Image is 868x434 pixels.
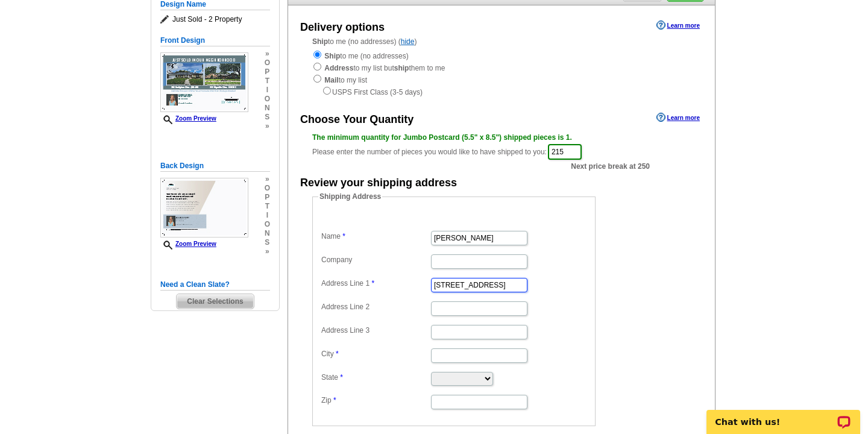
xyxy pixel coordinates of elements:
label: State [321,372,430,383]
strong: Mail [324,76,338,84]
span: o [265,95,270,104]
img: small-thumb.jpg [160,52,248,112]
span: p [265,68,270,77]
label: Address Line 3 [321,325,430,336]
iframe: LiveChat chat widget [699,396,868,434]
label: City [321,348,430,359]
a: hide [401,37,415,46]
span: t [265,202,270,211]
label: Name [321,231,430,242]
span: t [265,77,270,86]
div: Delivery options [300,19,385,36]
label: Address Line 1 [321,278,430,289]
span: o [265,58,270,68]
span: » [265,49,270,58]
label: Zip [321,395,430,406]
a: Zoom Preview [160,241,216,247]
span: p [265,193,270,202]
div: to me (no addresses) ( ) [288,36,715,98]
div: Choose Your Quantity [300,112,414,128]
div: Please enter the number of pieces you would like to have shipped to you: [312,132,691,161]
span: n [265,104,270,113]
a: Zoom Preview [160,115,216,122]
span: » [265,175,270,184]
div: Review your shipping address [300,175,457,191]
span: Just Sold - 2 Property [160,13,270,25]
span: s [265,238,270,247]
span: Clear Selections [177,294,253,309]
label: Address Line 2 [321,301,430,312]
legend: Shipping Address [318,191,382,202]
strong: Ship [324,52,340,60]
strong: Address [324,64,353,72]
span: » [265,122,270,131]
a: Learn more [656,20,700,30]
strong: ship [394,64,409,72]
span: i [265,211,270,220]
div: USPS First Class (3-5 days) [312,86,691,98]
span: » [265,247,270,256]
img: small-thumb.jpg [160,178,248,237]
div: to me (no addresses) to my list but them to me to my list [312,49,691,98]
strong: Ship [312,37,328,46]
h5: Front Design [160,35,270,46]
span: o [265,220,270,229]
span: s [265,113,270,122]
span: n [265,229,270,238]
a: Learn more [656,113,700,122]
h5: Back Design [160,160,270,172]
label: Company [321,254,430,265]
span: o [265,184,270,193]
span: i [265,86,270,95]
h5: Need a Clean Slate? [160,279,270,291]
div: The minimum quantity for Jumbo Postcard (5.5" x 8.5") shipped pieces is 1. [312,132,691,143]
span: Next price break at 250 [571,161,650,172]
